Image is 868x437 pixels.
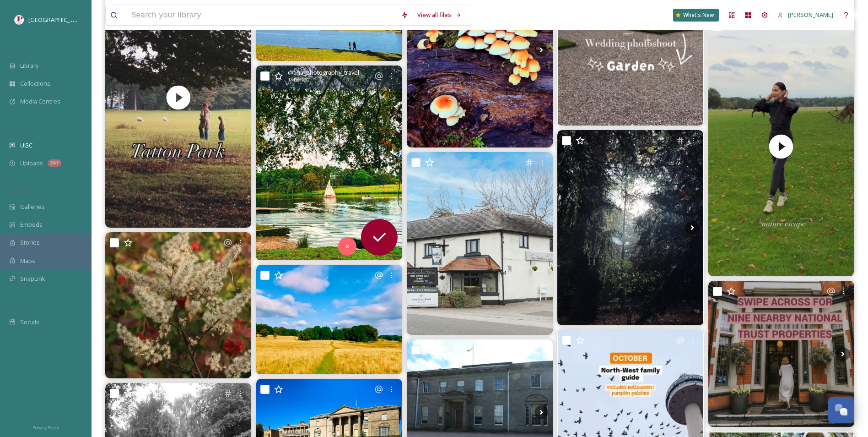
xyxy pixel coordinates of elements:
[20,97,60,106] span: Media Centres
[20,202,45,211] span: Galleries
[20,318,39,327] span: Socials
[20,220,43,229] span: Embeds
[20,274,45,283] span: SnapLink
[20,141,32,150] span: UGC
[32,421,59,432] a: Privacy Policy
[20,61,38,70] span: Library
[9,47,25,54] span: MEDIA
[288,77,308,83] span: 1440 x 1920
[708,281,854,427] img: 🍂 Autumn days are made for crunchy leaves, rosy cheeks & countryside wanders 🍁🐾 Luckily, we’ve go...
[788,11,833,19] span: [PERSON_NAME]
[407,152,553,335] img: Staying at Casa Mere means some of Cheshire’s best autumn spots are right on your doorstep 🍂 Wand...
[673,9,719,22] a: What's New
[20,238,40,247] span: Stories
[20,257,35,265] span: Maps
[9,188,30,195] span: WIDGETS
[256,66,402,260] img: Peaceful day at Tatton Park! 🍃⛵️🍂#tattonpark #lake #boat #boatlife #nature #autmn #autumnwalks #w...
[288,68,359,77] span: @ ana_photography_travel
[20,79,50,88] span: Collections
[9,127,29,134] span: COLLECT
[15,15,24,24] img: download%20(5).png
[28,15,86,24] span: [GEOGRAPHIC_DATA]
[32,425,59,431] span: Privacy Policy
[557,130,703,325] img: Had a wander round Tatton Park today 🌳 Such a nice mix of open space, deer spotting, and just swi...
[773,6,838,24] a: [PERSON_NAME]
[127,5,396,25] input: Search your library
[413,6,466,24] a: View all files
[256,265,402,374] img: Autumn paths at tattonpark! 🍃🌤️🌳
[828,397,854,423] button: Open Chat
[9,304,27,311] span: SOCIALS
[708,16,854,276] img: thumbnail
[48,159,61,167] div: 347
[105,232,251,378] img: Sinacalia tangutica (with Viburnum opulus behind) In late summer, these plants produce long pyram...
[20,159,43,168] span: Uploads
